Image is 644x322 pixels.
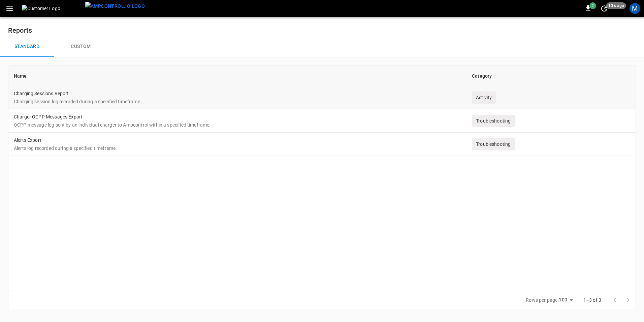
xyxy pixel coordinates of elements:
[85,2,145,10] img: ampcontrol.io logo
[583,297,601,303] p: 1–3 of 3
[606,2,626,9] span: 10 s ago
[466,66,585,86] th: Category
[599,3,610,14] button: set refresh interval
[8,66,466,86] th: Name
[8,25,636,36] h6: Reports
[8,86,466,109] td: Charging Sessions Report
[472,115,515,127] div: Troubleshooting
[472,138,515,150] div: Troubleshooting
[526,297,558,303] p: Rows per page:
[559,295,575,305] div: 100
[14,122,461,128] p: OCPP message log sent by an individual charger to Ampcontrol within a specified timeframe.
[472,91,496,104] div: Activity
[589,2,596,9] span: 2
[22,5,83,12] img: Customer Logo
[630,3,640,14] div: profile-icon
[8,133,466,156] td: Alerts Export
[54,36,108,57] button: Custom
[14,98,461,105] p: Charging session log recorded during a specified timeframe.
[14,145,461,152] p: Alerts log recorded during a specified timeframe.
[8,109,466,133] td: Charger OCPP Messages Export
